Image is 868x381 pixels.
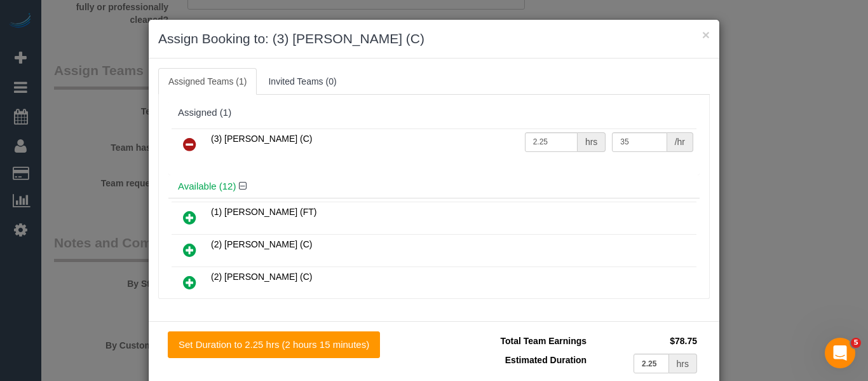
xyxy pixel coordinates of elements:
[669,354,697,373] div: hrs
[258,68,346,95] a: Invited Teams (0)
[702,28,710,41] button: ×
[211,239,312,249] span: (2) [PERSON_NAME] (C)
[590,331,700,350] td: $78.75
[158,29,710,48] h3: Assign Booking to: (3) [PERSON_NAME] (C)
[444,331,590,350] td: Total Team Earnings
[158,68,257,95] a: Assigned Teams (1)
[211,272,312,282] span: (2) [PERSON_NAME] (C)
[851,338,861,348] span: 5
[505,355,587,365] span: Estimated Duration
[211,134,312,144] span: (3) [PERSON_NAME] (C)
[178,181,690,192] h4: Available (12)
[578,132,606,152] div: hrs
[178,107,690,118] div: Assigned (1)
[667,132,693,152] div: /hr
[825,338,855,368] iframe: Intercom live chat
[211,207,316,217] span: (1) [PERSON_NAME] (FT)
[168,331,380,358] button: Set Duration to 2.25 hrs (2 hours 15 minutes)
